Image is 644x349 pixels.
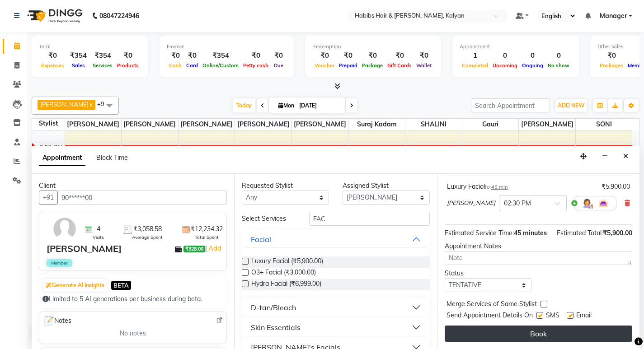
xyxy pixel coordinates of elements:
[96,154,128,162] span: Block Time
[460,51,490,61] div: 1
[545,62,572,69] span: No show
[184,62,200,69] span: Card
[414,51,434,61] div: ₹0
[445,326,632,342] button: Book
[597,62,625,69] span: Packages
[360,62,385,69] span: Package
[602,182,630,191] div: ₹5,900.00
[360,51,385,61] div: ₹0
[115,62,141,69] span: Products
[272,62,286,69] span: Due
[557,229,603,237] span: Estimated Total:
[39,51,66,61] div: ₹0
[167,43,287,51] div: Finance
[546,311,559,322] span: SMS
[133,224,162,234] span: ₹3,058.58
[179,119,235,130] span: [PERSON_NAME]
[23,3,85,28] img: logo
[89,101,93,108] a: x
[582,198,592,209] img: Hairdresser.png
[460,43,572,51] div: Appointment
[447,311,533,322] span: Send Appointment Details On
[97,100,111,107] span: +9
[43,315,71,327] span: Notes
[343,181,430,191] div: Assigned Stylist
[39,150,85,166] span: Appointment
[207,243,223,254] a: Add
[520,51,545,61] div: 0
[296,99,342,112] input: 2025-09-01
[385,62,414,69] span: Gift Cards
[57,191,227,205] input: Search by Name/Mobile/Email/Code
[251,279,321,290] span: Hydra Facial (₹6,999.00)
[167,51,184,61] div: ₹0
[414,62,434,69] span: Wallet
[233,98,255,112] span: Today
[39,191,58,205] button: +91
[271,51,287,61] div: ₹0
[619,149,632,163] button: Close
[337,51,360,61] div: ₹0
[42,294,223,304] div: Limited to 5 AI generations per business during beta.
[245,319,426,335] button: Skin Essentials
[90,62,115,69] span: Services
[576,311,592,322] span: Email
[312,43,434,51] div: Redemption
[183,246,205,253] span: ₹328.00
[251,268,316,279] span: O3+ Facial (₹3,000.00)
[447,299,537,311] span: Merge Services of Same Stylist
[195,234,219,241] span: Total Spent
[52,216,78,242] img: avatar
[235,214,302,223] div: Select Services
[405,119,462,130] span: SHALINI
[276,102,296,109] span: Mon
[245,299,426,316] button: D-tan/Bleach
[337,62,360,69] span: Prepaid
[235,119,291,130] span: [PERSON_NAME]
[40,101,89,108] span: [PERSON_NAME]
[447,199,495,208] span: [PERSON_NAME]
[132,234,163,241] span: Average Spent
[39,62,66,69] span: Expenses
[47,242,122,256] div: [PERSON_NAME]
[312,51,337,61] div: ₹0
[167,62,184,69] span: Cash
[39,43,141,51] div: Total
[245,231,426,247] button: Facial
[241,51,271,61] div: ₹0
[251,302,296,313] div: D-tan/Bleach
[38,143,65,153] div: 2:00 PM
[66,51,90,61] div: ₹354
[471,98,550,112] input: Search Appointment
[191,224,223,234] span: ₹12,234.32
[520,62,545,69] span: Ongoing
[200,51,241,61] div: ₹354
[576,119,632,130] span: SONI
[385,51,414,61] div: ₹0
[32,119,65,128] div: Stylist
[115,51,141,61] div: ₹0
[600,11,627,21] span: Manager
[603,229,632,237] span: ₹5,900.00
[251,322,301,333] div: Skin Essentials
[445,269,532,278] div: Status
[47,259,72,267] span: Member
[99,3,139,28] b: 08047224946
[97,224,100,234] span: 4
[485,184,508,190] small: for
[460,62,490,69] span: Completed
[597,51,625,61] div: ₹0
[43,279,107,292] button: Generate AI Insights
[39,181,227,191] div: Client
[558,102,584,109] span: ADD NEW
[70,62,87,69] span: Sales
[111,281,131,289] span: BETA
[241,62,271,69] span: Petty cash
[490,62,520,69] span: Upcoming
[122,119,178,130] span: [PERSON_NAME]
[205,243,223,254] span: |
[519,119,575,130] span: [PERSON_NAME]
[598,198,609,209] img: Interior.png
[555,99,587,112] button: ADD NEW
[490,51,520,61] div: 0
